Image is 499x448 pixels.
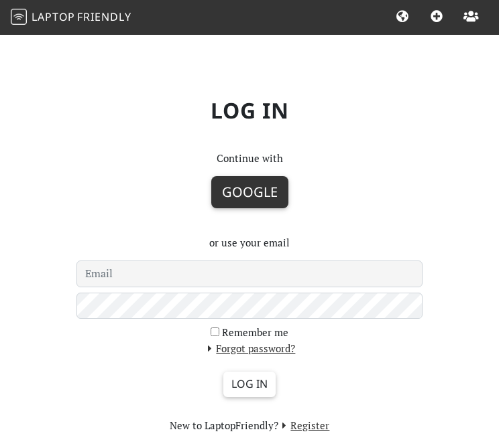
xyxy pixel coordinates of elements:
input: Email [76,260,423,287]
img: LaptopFriendly [11,9,27,25]
section: New to LaptopFriendly? [76,417,423,433]
a: LaptopFriendly LaptopFriendly [11,6,131,29]
a: Forgot password? [204,342,296,355]
h1: Log in [68,87,431,134]
span: Laptop [32,9,75,24]
span: Friendly [77,9,131,24]
button: Google [211,176,288,208]
a: Register [278,419,330,432]
p: Continue with [76,150,423,166]
input: Log in [223,372,276,397]
label: Remember me [222,324,288,340]
p: or use your email [76,234,423,250]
